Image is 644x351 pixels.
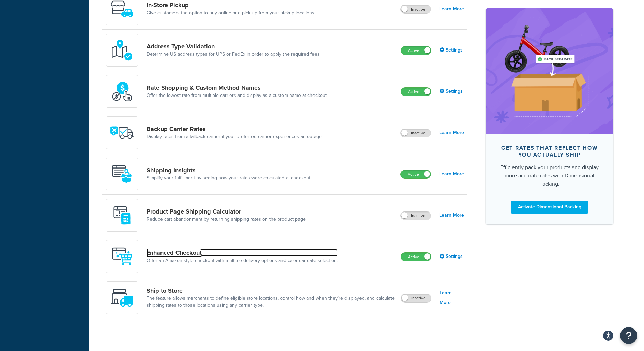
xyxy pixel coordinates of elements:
[147,295,395,309] a: The feature allows merchants to define eligible store locations, control how and when they’re dis...
[147,84,327,91] a: Rate Shopping & Custom Method Names
[401,129,431,137] label: Inactive
[110,121,134,145] img: icon-duo-feat-backup-carrier-4420b188.png
[147,133,322,140] a: Display rates from a fallback carrier if your preferred carrier experiences an outage
[439,4,464,14] a: Learn More
[401,294,431,302] label: Inactive
[496,163,602,188] div: Efficiently pack your products and display more accurate rates with Dimensional Packing.
[147,287,395,294] a: Ship to Store
[147,125,322,133] a: Backup Carrier Rates
[147,216,306,223] a: Reduce cart abandonment by returning shipping rates on the product page
[401,88,431,96] label: Active
[147,257,338,264] a: Offer an Amazon-style checkout with multiple delivery options and calendar date selection.
[147,166,310,174] a: Shipping Insights
[147,51,320,58] a: Determine US address types for UPS or FedEx in order to apply the required fees
[147,10,315,16] a: Give customers the option to buy online and pick up from your pickup locations
[439,128,464,137] a: Learn More
[110,286,134,310] img: icon-duo-feat-ship-to-store-7c4d6248.svg
[440,288,464,307] a: Learn More
[147,249,338,257] a: Enhanced Checkout
[439,169,464,179] a: Learn More
[439,210,464,220] a: Learn More
[496,145,602,158] div: Get rates that reflect how you actually ship
[401,253,431,261] label: Active
[110,245,134,268] img: RgAAAABJRU5ErkJggg==
[147,208,306,215] a: Product Page Shipping Calculator
[110,79,134,103] img: icon-duo-feat-rate-shopping-ecdd8bed.png
[401,46,431,55] label: Active
[147,175,310,181] a: Simplify your fulfillment by seeing how your rates were calculated at checkout
[440,252,464,261] a: Settings
[110,38,134,62] img: kIG8fy0lQAAAABJRU5ErkJggg==
[496,18,603,123] img: feature-image-dim-d40ad3071a2b3c8e08177464837368e35600d3c5e73b18a22c1e4bb210dc32ac.png
[110,203,134,227] img: +D8d0cXZM7VpdAAAAAElFTkSuQmCC
[440,87,464,96] a: Settings
[511,201,588,214] a: Activate Dimensional Packing
[401,211,431,220] label: Inactive
[401,170,431,178] label: Active
[147,1,315,9] a: In-Store Pickup
[440,45,464,55] a: Settings
[401,5,431,13] label: Inactive
[110,162,134,186] img: Acw9rhKYsOEjAAAAAElFTkSuQmCC
[147,43,320,50] a: Address Type Validation
[620,327,637,344] button: Open Resource Center
[147,92,327,99] a: Offer the lowest rate from multiple carriers and display as a custom name at checkout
